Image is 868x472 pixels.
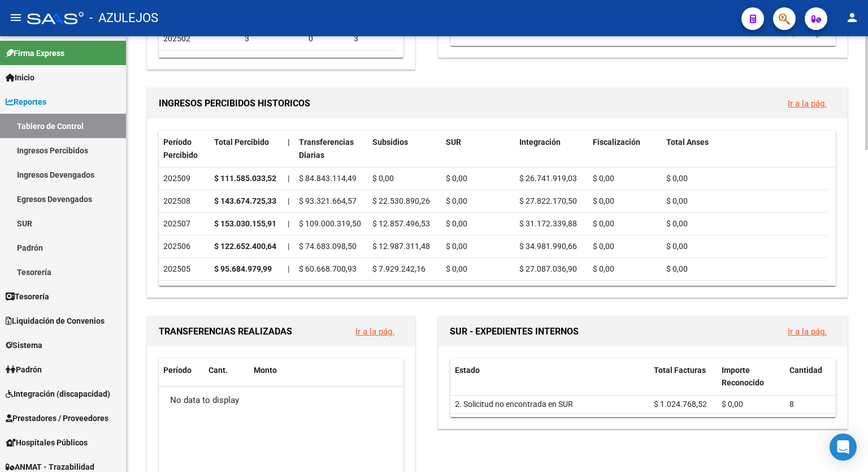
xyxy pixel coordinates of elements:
[6,47,64,59] span: Firma Express
[214,174,276,183] strong: $ 111.585.033,52
[299,174,357,183] span: $ 84.843.114,49
[519,219,577,228] span: $ 31.172.339,88
[788,327,827,337] a: Ir a la pág.
[299,196,357,205] span: $ 93.321.664,57
[163,138,198,160] span: Período Percibido
[299,138,354,160] span: Transferencias Diarias
[450,326,579,337] span: SUR - EXPEDIENTES INTERNOS
[782,29,804,42] a: go to previous page
[368,130,441,168] datatable-header-cell: Subsidios
[163,240,205,253] div: 202506
[372,174,394,183] span: $ 0,00
[789,400,794,409] span: 8
[372,219,430,228] span: $ 12.857.496,53
[214,219,276,228] strong: $ 153.030.155,91
[450,358,649,396] datatable-header-cell: Estado
[214,264,272,273] strong: $ 95.684.979,99
[654,366,706,375] span: Total Facturas
[163,195,205,208] div: 202508
[288,138,290,147] span: |
[288,264,289,273] span: |
[9,11,23,24] mat-icon: menu
[163,366,192,375] span: Período
[254,366,277,375] span: Monto
[354,32,390,45] div: 3
[288,196,289,205] span: |
[446,174,467,183] span: $ 0,00
[446,138,461,147] span: SUR
[779,93,836,114] button: Ir a la pág.
[6,339,42,351] span: Sistema
[446,242,467,251] span: $ 0,00
[163,57,190,66] span: 202501
[163,34,190,43] span: 202502
[788,98,827,109] a: Ir a la pág.
[299,219,361,228] span: $ 109.000.319,50
[722,366,764,388] span: Importe Reconocido
[163,285,205,298] div: 202504
[6,315,105,327] span: Liquidación de Convenios
[288,219,289,228] span: |
[283,130,294,168] datatable-header-cell: |
[309,55,345,68] div: 0
[593,196,614,205] span: $ 0,00
[210,130,283,168] datatable-header-cell: Total Percibido
[654,400,707,409] span: $ 1.024.768,52
[519,196,577,205] span: $ 27.822.170,50
[6,412,108,424] span: Prestadores / Proveedores
[666,264,688,273] span: $ 0,00
[214,196,276,205] strong: $ 143.674.725,33
[593,174,614,183] span: $ 0,00
[372,242,430,251] span: $ 12.987.311,48
[662,130,827,168] datatable-header-cell: Total Anses
[245,55,300,68] div: 3
[6,363,42,376] span: Padrón
[163,172,205,185] div: 202509
[446,264,467,273] span: $ 0,00
[446,219,467,228] span: $ 0,00
[159,387,403,415] div: No data to display
[593,242,614,251] span: $ 0,00
[666,196,688,205] span: $ 0,00
[6,290,49,303] span: Tesorería
[446,196,467,205] span: $ 0,00
[717,358,785,396] datatable-header-cell: Importe Reconocido
[455,366,480,375] span: Estado
[294,130,368,168] datatable-header-cell: Transferencias Diarias
[214,242,276,251] strong: $ 122.652.400,64
[309,32,345,45] div: 0
[455,400,573,409] span: 2. Solicitud no encontrada en SUR
[519,138,561,147] span: Integración
[299,264,357,273] span: $ 60.668.700,93
[807,29,828,42] a: go to next page
[593,138,640,147] span: Fiscalización
[785,358,836,396] datatable-header-cell: Cantidad
[288,242,289,251] span: |
[666,174,688,183] span: $ 0,00
[666,219,688,228] span: $ 0,00
[519,242,577,251] span: $ 34.981.990,66
[163,217,205,230] div: 202507
[515,130,588,168] datatable-header-cell: Integración
[163,263,205,276] div: 202505
[355,327,394,337] a: Ir a la pág.
[159,326,292,337] span: TRANSFERENCIAS REALIZADAS
[245,32,300,45] div: 3
[789,366,822,375] span: Cantidad
[593,219,614,228] span: $ 0,00
[441,130,515,168] datatable-header-cell: SUR
[372,264,426,273] span: $ 7.929.242,16
[159,358,204,383] datatable-header-cell: Período
[6,71,34,84] span: Inicio
[159,98,310,109] span: INGRESOS PERCIBIDOS HISTORICOS
[372,138,408,147] span: Subsidios
[6,388,110,400] span: Integración (discapacidad)
[845,11,859,24] mat-icon: person
[209,366,228,375] span: Cant.
[593,264,614,273] span: $ 0,00
[722,400,743,409] span: $ 0,00
[588,130,662,168] datatable-header-cell: Fiscalización
[372,196,430,205] span: $ 22.530.890,26
[666,242,688,251] span: $ 0,00
[649,358,717,396] datatable-header-cell: Total Facturas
